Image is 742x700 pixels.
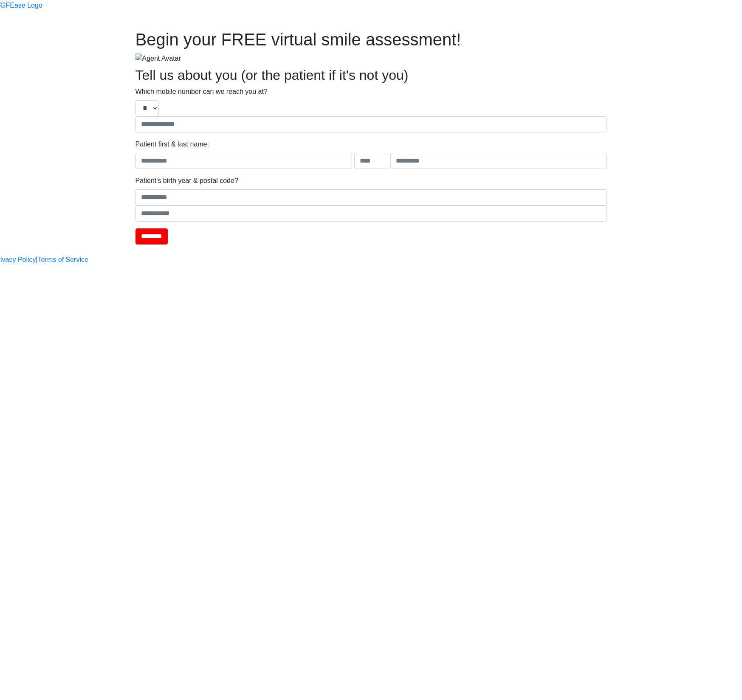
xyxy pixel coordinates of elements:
[135,53,181,64] img: Agent Avatar
[36,255,38,265] a: |
[135,29,607,50] h1: Begin your FREE virtual smile assessment!
[135,67,607,83] h2: Tell us about you (or the patient if it's not you)
[135,176,238,186] label: Patient's birth year & postal code?
[135,139,209,149] label: Patient first & last name:
[38,255,88,265] a: Terms of Service
[135,87,268,97] label: Which mobile number can we reach you at?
